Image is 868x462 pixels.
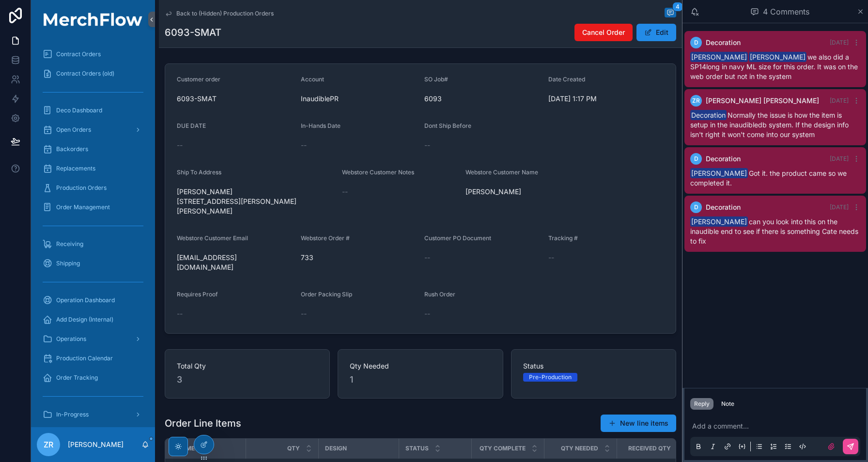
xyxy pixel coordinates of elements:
span: DESIGN [325,445,347,452]
span: Operation Dashboard [56,296,115,304]
span: ZR [44,439,53,450]
span: Tracking # [548,234,578,242]
span: -- [424,140,430,150]
span: D [694,39,698,46]
span: QTY COMPLETE [480,445,526,452]
span: Decoration [706,154,741,164]
a: Operation Dashboard [37,292,149,309]
span: Decoration [690,110,727,120]
a: Replacements [37,160,149,177]
span: Receiving [56,240,83,248]
div: Note [721,400,734,408]
span: Ship To Address [177,169,221,176]
span: [DATE] 1:17 PM [548,94,665,104]
a: Backorders [37,140,149,158]
span: [PERSON_NAME] [690,216,748,227]
span: -- [342,187,348,197]
button: Note [717,398,738,410]
span: 6093-SMAT [177,94,293,104]
span: Contract Orders [56,50,101,58]
button: 4 [665,8,676,19]
span: we also did a SP14long in navy ML size for this order. It was on the web order but not in the system [690,53,858,80]
span: Webstore Customer Email [177,234,248,242]
span: [PERSON_NAME] [465,187,582,197]
span: Webstore Customer Notes [342,169,414,176]
span: 4 Comments [763,6,809,17]
span: In-Progress [56,411,89,418]
span: Cancel Order [582,28,625,37]
span: 4 [672,2,683,12]
button: Edit [636,24,676,41]
span: Order Packing Slip [301,291,352,298]
span: 6093 [424,94,541,104]
span: Order Management [56,203,110,211]
span: 3 [177,373,318,386]
span: Back to (Hidden) Production Orders [176,10,274,17]
a: Open Orders [37,121,149,139]
a: Back to (Hidden) Production Orders [165,10,274,17]
a: Shipping [37,255,149,272]
span: Contract Orders (old) [56,70,114,77]
img: App logo [37,13,149,26]
span: Backorders [56,145,88,153]
span: Operations [56,335,86,343]
h1: Order Line Items [165,416,241,430]
span: -- [177,309,183,319]
span: Total Qty [177,361,318,371]
a: Receiving [37,235,149,253]
span: In-Hands Date [301,122,341,129]
a: In-Progress [37,406,149,423]
span: Add Design (Internal) [56,316,113,323]
span: Received Qty [628,445,671,452]
button: Cancel Order [574,24,633,41]
span: [PERSON_NAME] [PERSON_NAME] [706,96,819,106]
span: Webstore Customer Name [465,169,538,176]
span: Qty Needed [350,361,491,371]
span: [DATE] [830,155,849,162]
span: -- [177,140,183,150]
span: [PERSON_NAME] [STREET_ADDRESS][PERSON_NAME][PERSON_NAME] [177,187,334,216]
span: SO Job# [424,76,448,83]
a: Deco Dashboard [37,102,149,119]
span: Production Calendar [56,354,113,362]
span: Status [523,361,664,371]
span: 733 [301,253,417,262]
span: DUE DATE [177,122,206,129]
button: Reply [690,398,713,410]
a: Order Tracking [37,369,149,386]
span: [EMAIL_ADDRESS][DOMAIN_NAME] [177,253,293,272]
span: -- [548,253,554,262]
span: -- [424,309,430,319]
span: Production Orders [56,184,107,192]
span: ZR [692,97,700,105]
a: Production Orders [37,179,149,197]
span: 1 [350,373,491,386]
span: QTY NEEDED [561,445,598,452]
span: Webstore Order # [301,234,350,242]
span: Rush Order [424,291,455,298]
a: Order Management [37,199,149,216]
span: [PERSON_NAME] [690,168,748,178]
span: Status [405,445,429,452]
span: Open Orders [56,126,91,134]
span: Replacements [56,165,95,172]
span: Decoration [706,202,741,212]
span: [PERSON_NAME] [749,52,806,62]
a: Operations [37,330,149,348]
span: can you look into this on the inaudible end to see if there is something Cate needs to fix [690,217,858,245]
p: [PERSON_NAME] [68,440,124,449]
span: Requires Proof [177,291,218,298]
span: Customer PO Document [424,234,491,242]
span: Shipping [56,260,80,267]
button: New line items [601,415,676,432]
span: Order Tracking [56,374,98,382]
span: -- [301,309,307,319]
h1: 6093-SMAT [165,26,221,39]
span: Account [301,76,324,83]
a: Production Calendar [37,350,149,367]
span: InaudiblePR [301,94,339,104]
span: -- [301,140,307,150]
span: [DATE] [830,203,849,211]
span: Dont Ship Before [424,122,471,129]
span: [DATE] [830,97,849,104]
